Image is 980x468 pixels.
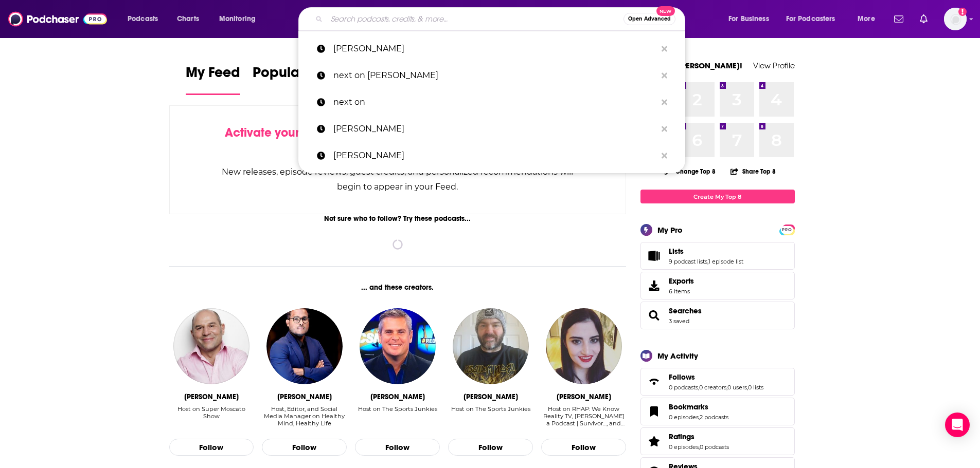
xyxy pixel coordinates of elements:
span: Lists [669,247,684,256]
div: Host, Editor, and Social Media Manager on Healthy Mind, Healthy Life [262,405,347,427]
a: next on [PERSON_NAME] [298,62,685,89]
a: Bookmarks [669,402,728,411]
div: Open Intercom Messenger [945,413,970,437]
a: PRO [781,226,793,233]
button: Follow [448,439,533,456]
div: Host on The Sports Junkies [451,405,530,427]
span: , [707,258,708,265]
div: Shannon Gaitz [557,392,611,401]
span: , [699,443,700,451]
a: 0 episodes [669,414,699,421]
a: Ratings [644,434,665,448]
div: Host on Super Moscato Show [169,405,254,420]
div: Host on Super Moscato Show [169,405,254,427]
button: Share Top 8 [730,161,776,181]
span: For Podcasters [786,12,835,26]
a: Exports [640,272,795,299]
span: Exports [644,278,665,293]
div: by following Podcasts, Creators, Lists, and other Users! [221,125,575,155]
p: Candace owens [333,142,656,169]
a: [PERSON_NAME] [298,116,685,142]
a: next on [298,89,685,116]
a: Popular Feed [253,64,340,95]
span: Follows [640,368,795,396]
a: My Feed [186,64,240,95]
a: Show notifications dropdown [890,10,907,28]
svg: Add a profile image [958,8,967,16]
span: Follows [669,372,695,382]
button: open menu [850,11,888,27]
span: More [858,12,875,26]
a: 0 podcasts [669,384,698,391]
button: open menu [212,11,269,27]
span: Charts [177,12,199,26]
span: Monitoring [219,12,256,26]
p: dana perino [333,35,656,62]
span: Ratings [640,427,795,455]
a: Bookmarks [644,404,665,419]
button: open menu [721,11,782,27]
a: 0 users [727,384,747,391]
span: 6 items [669,288,694,295]
div: Vincent Moscato [184,392,239,401]
a: Charts [170,11,205,27]
a: Lists [669,247,743,256]
a: View Profile [753,61,795,70]
a: Welcome [PERSON_NAME]! [640,61,742,70]
span: , [698,384,699,391]
div: John Auville [464,392,518,401]
a: Ratings [669,432,729,441]
div: John Paul Flaim [370,392,425,401]
span: For Business [728,12,769,26]
span: Open Advanced [628,16,671,22]
span: My Feed [186,64,240,87]
img: Avik Chakraborty [266,308,343,384]
div: My Pro [657,225,683,235]
a: 0 lists [748,384,763,391]
p: next on [333,89,656,116]
div: Search podcasts, credits, & more... [308,7,695,31]
button: Open AdvancedNew [623,13,675,25]
span: Popular Feed [253,64,340,87]
button: Follow [262,439,347,456]
a: 0 podcasts [700,443,729,451]
a: 1 episode list [708,258,743,265]
span: PRO [781,226,793,234]
a: Searches [669,306,702,315]
img: Podchaser - Follow, Share and Rate Podcasts [8,9,107,29]
div: Host on RHAP: We Know Reality TV, Rob Has a Podcast | Survivor…, and RHAP: We Know Survivor [541,405,626,427]
div: Avik Chakraborty [277,392,332,401]
a: Show notifications dropdown [916,10,932,28]
div: ... and these creators. [169,283,627,292]
button: Follow [355,439,440,456]
button: Follow [169,439,254,456]
div: My Activity [657,351,698,361]
span: , [699,414,700,421]
img: Vincent Moscato [173,308,250,384]
button: Follow [541,439,626,456]
span: Bookmarks [640,398,795,425]
span: , [726,384,727,391]
img: John Auville [453,308,529,384]
a: Follows [644,375,665,389]
div: Not sure who to follow? Try these podcasts... [169,214,627,223]
button: open menu [779,11,850,27]
span: Exports [669,276,694,286]
div: New releases, episode reviews, guest credits, and personalized recommendations will begin to appe... [221,164,575,194]
img: Shannon Gaitz [546,308,622,384]
button: open menu [120,11,171,27]
a: Create My Top 8 [640,190,795,203]
a: 2 podcasts [700,414,728,421]
span: Podcasts [128,12,158,26]
span: , [747,384,748,391]
a: Follows [669,372,763,382]
a: Lists [644,249,665,263]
